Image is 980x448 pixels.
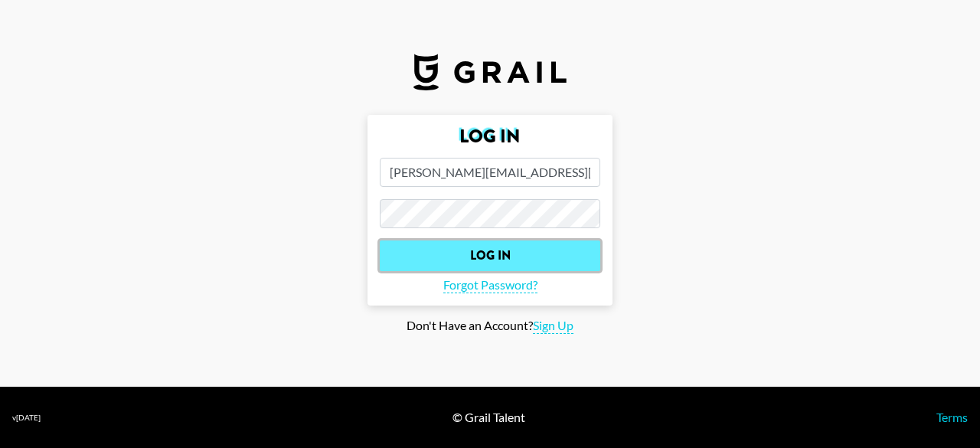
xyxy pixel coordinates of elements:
[452,410,525,425] div: © Grail Talent
[443,277,537,293] span: Forgot Password?
[413,54,567,90] img: Grail Talent Logo
[380,158,600,187] input: Email
[380,240,600,271] input: Log In
[12,413,41,423] div: v [DATE]
[12,318,968,334] div: Don't Have an Account?
[936,410,968,424] a: Terms
[533,318,573,334] span: Sign Up
[380,127,600,146] h2: Log In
